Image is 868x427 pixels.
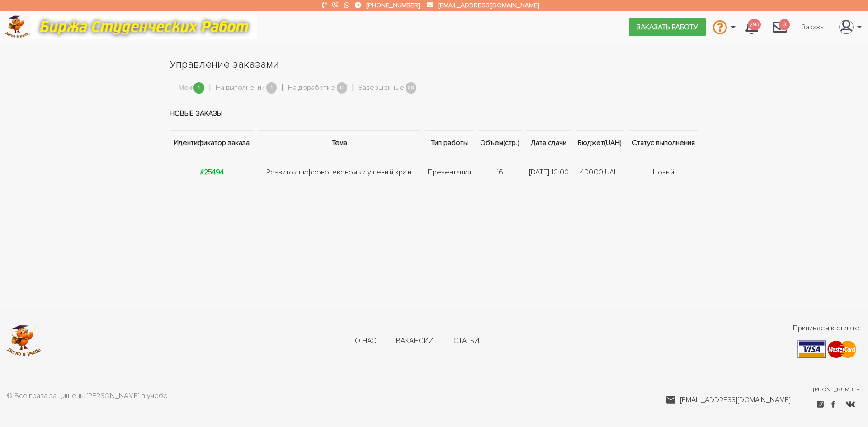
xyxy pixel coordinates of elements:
[793,323,861,333] span: Принимаем к оплате:
[179,82,192,94] a: Мои
[355,336,376,346] a: О нас
[200,168,224,177] a: #25494
[256,130,423,155] th: Тема
[573,130,627,155] th: Бюджет(UAH)
[813,386,861,394] a: [PHONE_NUMBER]
[794,18,832,35] a: Заказы
[367,1,420,9] a: [PHONE_NUMBER]
[524,130,573,155] th: Дата сдачи
[573,155,627,189] td: 400,00 UAH
[5,15,30,38] img: logo-c4363faeb99b52c628a42810ed6dfb4293a56d4e4775eb116515dfe7f33672af.png
[170,130,256,155] th: Идентификатор заказа
[31,14,257,39] img: motto-12e01f5a76059d5f6a28199ef077b1f78e012cfde436ab5cf1d4517935686d32.gif
[170,57,698,72] h1: Управление заказами
[666,394,791,405] a: [EMAIL_ADDRESS][DOMAIN_NAME]
[439,1,539,9] a: [EMAIL_ADDRESS][DOMAIN_NAME]
[266,82,277,94] span: 1
[216,82,265,94] a: На выполнении
[748,19,761,30] span: 293
[797,340,857,358] img: payment-9f1e57a40afa9551f317c30803f4599b5451cfe178a159d0fc6f00a10d51d3ba.png
[738,14,765,39] a: 293
[396,336,434,346] a: Вакансии
[288,82,335,94] a: На доработке
[7,390,168,402] p: © Все права защищены [PERSON_NAME] в учебе
[170,97,698,131] td: Новые заказы
[629,18,706,36] a: Заказать работу
[256,155,423,189] td: Розвиток цифрової економіки у певній країні
[337,82,348,94] span: 0
[193,82,204,94] span: 1
[476,155,524,189] td: 16
[627,155,698,189] td: Новый
[423,155,476,189] td: Презентация
[423,130,476,155] th: Тип работы
[359,82,404,94] a: Завершенные
[476,130,524,155] th: Объем(стр.)
[765,14,794,39] a: 3
[627,130,698,155] th: Статус выполнения
[524,155,573,189] td: [DATE] 10:00
[680,394,791,405] span: [EMAIL_ADDRESS][DOMAIN_NAME]
[406,82,416,94] span: 88
[7,325,41,357] img: logo-c4363faeb99b52c628a42810ed6dfb4293a56d4e4775eb116515dfe7f33672af.png
[779,19,790,30] span: 3
[453,336,479,346] a: Статьи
